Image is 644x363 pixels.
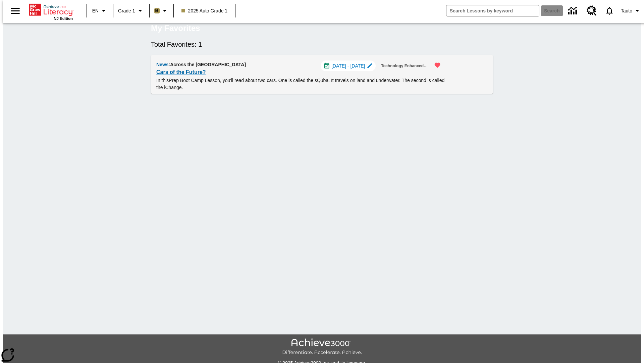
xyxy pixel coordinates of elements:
[621,7,632,14] span: Tauto
[156,77,445,91] p: In this
[29,2,73,21] div: Home
[583,2,601,20] a: Resource Center, Will open in new tab
[321,61,376,71] div: Jul 01 - Aug 01 Choose Dates
[156,62,169,67] span: News
[169,62,246,67] span: : Across the [GEOGRAPHIC_DATA]
[5,1,25,21] button: Open side menu
[381,63,429,70] span: Technology Enhanced Item
[89,5,111,17] button: Language: EN, Select a language
[151,39,493,50] h6: Total Favorites: 1
[282,338,362,356] img: Achieve3000 Differentiate Accelerate Achieve
[446,5,539,16] input: search field
[564,2,583,20] a: Data Center
[54,16,73,21] span: NJ Edition
[118,7,135,14] span: Grade 1
[331,63,365,70] span: [DATE] - [DATE]
[155,6,159,15] span: B
[29,3,73,16] a: Home
[92,7,99,14] span: EN
[156,78,444,90] testabrev: Prep Boot Camp Lesson, you'll read about two cars. One is called the sQuba. It travels on land an...
[151,23,200,34] h5: My Favorites
[618,5,644,17] button: Profile/Settings
[152,5,171,17] button: Boost Class color is light brown. Change class color
[430,58,445,73] button: Remove from Favorites
[181,7,228,14] span: 2025 Auto Grade 1
[156,68,206,77] a: Cars of the Future?
[115,5,147,17] button: Grade: Grade 1, Select a grade
[378,61,431,72] button: Technology Enhanced Item
[601,2,618,19] a: Notifications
